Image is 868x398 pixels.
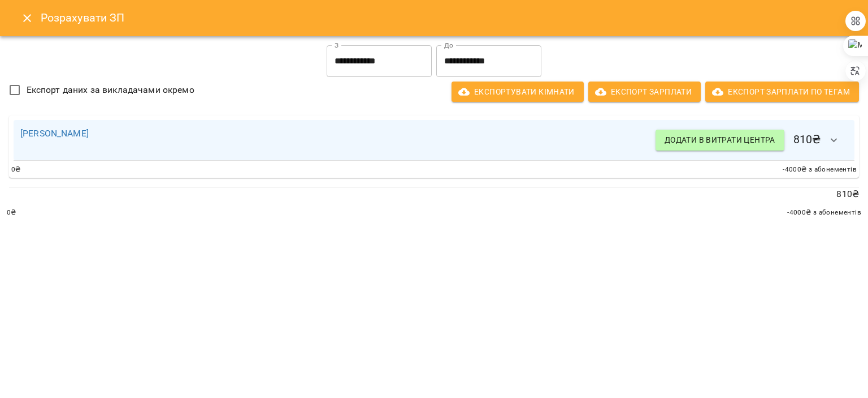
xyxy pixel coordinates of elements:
[656,130,784,150] button: Додати в витрати центра
[20,128,89,139] a: [PERSON_NAME]
[714,85,850,99] span: Експорт Зарплати по тегам
[705,82,859,102] button: Експорт Зарплати по тегам
[665,133,775,147] span: Додати в витрати центра
[41,9,854,27] h6: Розрахувати ЗП
[461,85,575,99] span: Експортувати кімнати
[597,85,692,99] span: Експорт Зарплати
[656,127,848,154] h6: 810 ₴
[27,83,194,97] span: Експорт даних за викладачами окремо
[452,82,584,102] button: Експортувати кімнати
[9,187,859,201] p: 810 ₴
[14,5,41,32] button: Close
[783,164,857,176] span: -4000 ₴ з абонементів
[588,82,701,102] button: Експорт Зарплати
[787,207,861,219] span: -4000 ₴ з абонементів
[7,207,16,219] span: 0 ₴
[11,164,21,176] span: 0 ₴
